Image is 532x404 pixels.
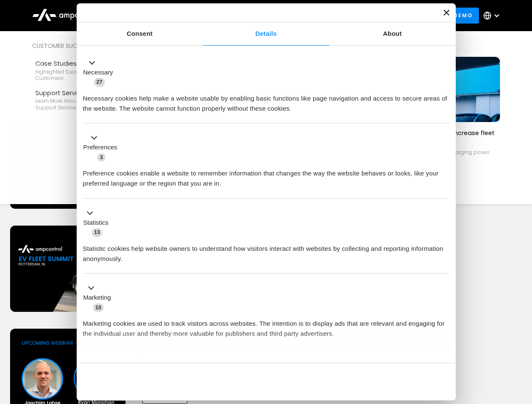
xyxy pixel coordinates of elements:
[32,41,136,50] div: Customer success
[83,237,449,264] div: Statistic cookies help website owners to understand how visitors interact with websites by collec...
[77,22,203,45] a: Consent
[83,162,449,189] div: Preference cookies enable a website to remember information that changes the way the website beha...
[35,59,133,68] div: Case Studies
[444,10,449,16] button: Close banner
[83,312,449,339] div: Marketing cookies are used to track visitors across websites. The intention is to display ads tha...
[97,153,105,162] span: 3
[83,218,109,228] label: Statistics
[83,68,113,77] label: Necessary
[32,56,136,85] a: Case StudiesHighlighted success stories From Our Customers
[83,208,114,237] button: Statistics (13)
[83,293,111,303] label: Marketing
[32,85,136,114] a: Support ServicesLearn more about Ampcontrol’s support services
[93,303,104,312] span: 10
[94,78,105,86] span: 27
[203,22,329,45] a: Details
[83,358,152,369] button: Unclassified (2)
[35,88,133,98] div: Support Services
[35,98,133,111] div: Learn more about Ampcontrol’s support services
[35,69,133,82] div: Highlighted success stories From Our Customers
[83,143,118,152] label: Preferences
[83,58,118,87] button: Necessary (27)
[83,87,449,114] div: Necessary cookies help make a website usable by enabling basic functions like page navigation and...
[83,133,123,162] button: Preferences (3)
[328,369,449,394] button: Okay
[139,359,147,368] span: 2
[329,22,456,45] a: About
[92,228,103,237] span: 13
[83,283,116,313] button: Marketing (10)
